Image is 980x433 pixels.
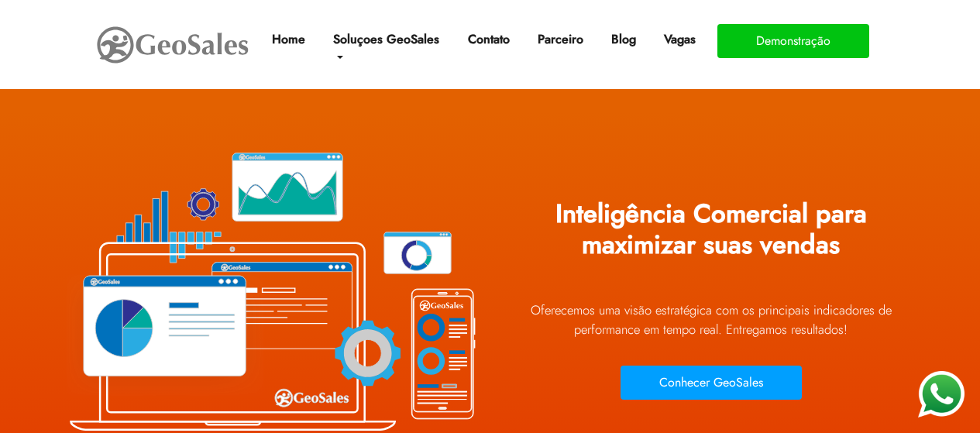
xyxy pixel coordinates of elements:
[658,24,702,55] a: Vagas
[918,371,965,418] img: WhatsApp
[462,24,516,55] a: Contato
[605,24,642,55] a: Blog
[502,301,920,339] p: Oferecemos uma visão estratégica com os principais indicadores de performance em tempo real. Ent...
[95,23,250,67] img: GeoSales
[621,366,802,400] button: Conhecer GeoSales
[327,24,445,74] a: Soluçoes GeoSales
[717,24,869,58] button: Demonstração
[502,187,920,284] h1: Inteligência Comercial para maximizar suas vendas
[531,24,590,55] a: Parceiro
[266,24,311,55] a: Home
